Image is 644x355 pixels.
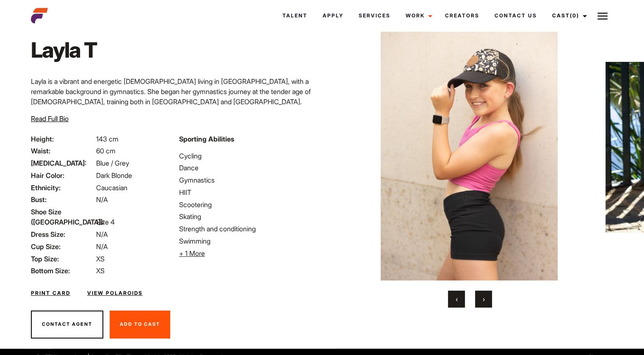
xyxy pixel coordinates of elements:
[179,224,317,234] li: Strength and conditioning
[179,175,317,185] li: Gymnastics
[31,183,94,193] span: Ethnicity:
[31,289,70,297] a: Print Card
[179,249,205,258] span: + 1 More
[179,135,234,143] strong: Sporting Abilities
[110,311,170,338] button: Add To Cast
[96,183,127,192] span: Caucasian
[120,321,160,327] span: Add To Cast
[31,7,48,24] img: cropped-aefm-brand-fav-22-square.png
[96,242,108,251] span: N/A
[31,170,94,180] span: Hair Color:
[341,14,597,280] img: 0B5A8963
[179,187,317,197] li: HIIT
[31,254,94,264] span: Top Size:
[96,171,132,180] span: Dark Blonde
[351,4,398,27] a: Services
[31,241,94,252] span: Cup Size:
[544,4,592,27] a: Cast(0)
[487,4,544,27] a: Contact Us
[31,266,94,276] span: Bottom Size:
[570,12,579,19] span: (0)
[31,146,94,156] span: Waist:
[315,4,351,27] a: Apply
[87,289,143,297] a: View Polaroids
[179,163,317,173] li: Dance
[31,134,94,144] span: Height:
[96,159,129,167] span: Blue / Grey
[31,229,94,239] span: Dress Size:
[96,195,108,204] span: N/A
[31,194,94,205] span: Bust:
[31,76,317,147] p: Layla is a vibrant and energetic [DEMOGRAPHIC_DATA] living in [GEOGRAPHIC_DATA], with a remarkabl...
[597,11,608,21] img: Burger icon
[31,37,100,63] h1: Layla T
[31,114,69,123] span: Read Full Bio
[96,147,116,155] span: 60 cm
[275,4,315,27] a: Talent
[179,200,317,210] li: Scootering
[96,255,105,263] span: XS
[96,266,105,275] span: XS
[437,4,487,27] a: Creators
[31,158,94,168] span: [MEDICAL_DATA]:
[96,135,119,143] span: 143 cm
[31,114,69,124] button: Read Full Bio
[96,218,115,226] span: Size 4
[179,211,317,222] li: Skating
[179,236,317,246] li: Swimming
[179,151,317,161] li: Cycling
[96,230,108,239] span: N/A
[398,4,437,27] a: Work
[31,311,103,338] button: Contact Agent
[456,295,458,303] span: Previous
[31,207,94,227] span: Shoe Size ([GEOGRAPHIC_DATA]):
[483,295,485,303] span: Next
